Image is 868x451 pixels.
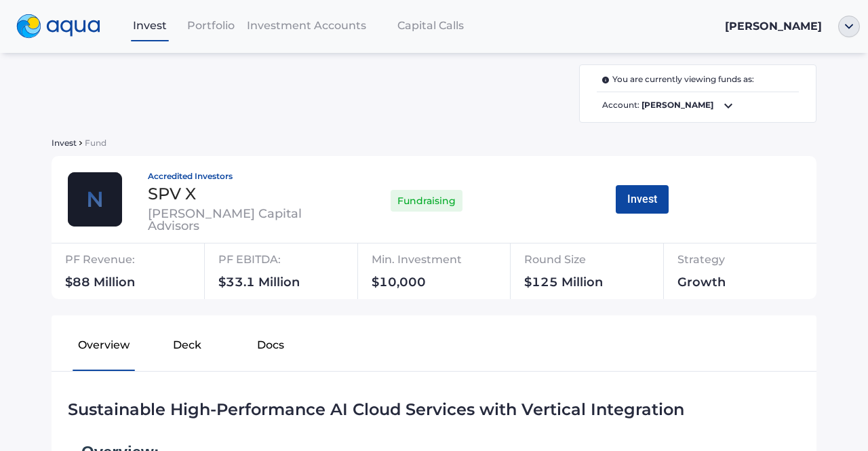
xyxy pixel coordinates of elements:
img: ellipse [838,16,860,37]
div: [PERSON_NAME] Capital Advisors [148,208,331,232]
a: Portfolio [180,12,241,39]
span: Portfolio [187,19,235,32]
span: Fund [85,138,106,148]
div: Round Size [524,249,674,276]
span: You are currently viewing funds as: [602,73,754,86]
div: Accredited Investors [148,172,331,180]
div: PF Revenue: [65,249,215,276]
div: Sustainable High-Performance AI Cloud Services with Vertical Integration [68,399,800,420]
div: $125 Million [524,276,674,294]
span: [PERSON_NAME] [725,20,822,33]
img: sidearrow [79,141,82,145]
img: logo [16,14,100,39]
a: Investment Accounts [241,12,372,39]
div: Growth [677,276,795,294]
img: thamesville [68,172,122,227]
div: $88 Million [65,276,215,294]
a: logo [8,11,119,42]
b: [PERSON_NAME] [642,100,713,110]
div: Strategy [677,249,795,276]
a: Capital Calls [372,12,490,39]
span: Investment Accounts [247,19,366,32]
div: $33.1 Million [218,276,368,294]
button: Deck [146,326,229,370]
a: Fund [82,136,106,149]
span: Invest [52,138,77,148]
button: Invest [616,185,669,214]
div: $10,000 [372,276,521,294]
span: Invest [133,19,167,32]
button: Docs [229,326,312,370]
button: Overview [62,326,146,370]
span: Account: [597,98,799,114]
img: i.svg [602,77,612,83]
span: Capital Calls [397,19,464,32]
a: Invest [119,12,180,39]
div: SPV X [148,186,331,202]
div: PF EBITDA: [218,249,368,276]
div: Fundraising [391,187,462,215]
div: Min. Investment [372,249,521,276]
